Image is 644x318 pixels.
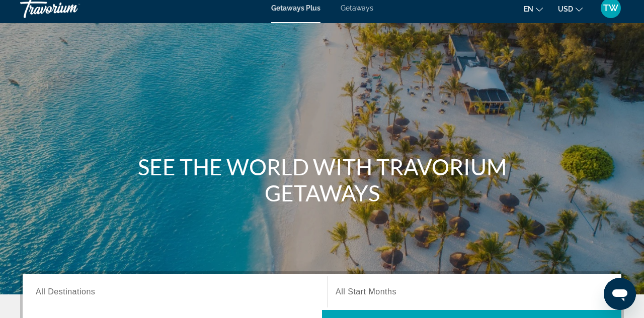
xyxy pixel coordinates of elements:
h1: SEE THE WORLD WITH TRAVORIUM GETAWAYS [133,154,511,206]
iframe: Button to launch messaging window [604,278,636,310]
span: TW [603,3,618,13]
span: All Start Months [336,287,396,296]
span: All Destinations [36,287,95,296]
span: en [524,5,533,13]
button: Change currency [558,2,583,16]
a: Getaways [341,4,373,12]
a: Getaways Plus [271,4,320,12]
button: Change language [524,2,543,16]
span: USD [558,5,573,13]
